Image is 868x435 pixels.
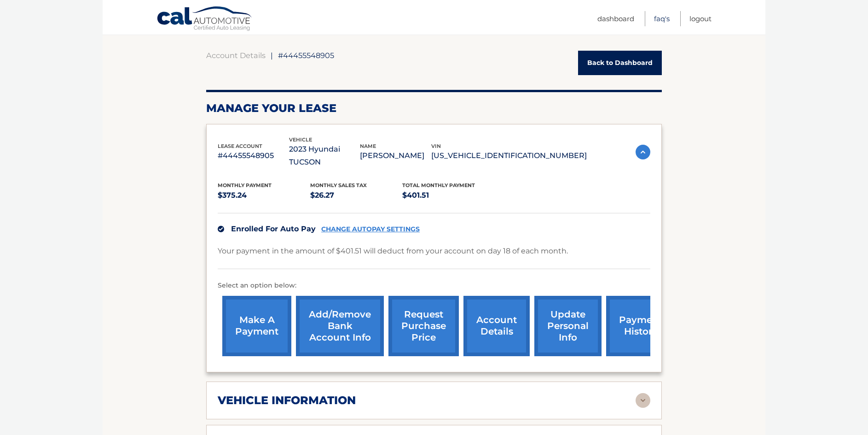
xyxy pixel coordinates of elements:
span: | [271,51,273,60]
p: 2023 Hyundai TUCSON [289,143,360,169]
a: Dashboard [597,11,634,26]
p: [US_VEHICLE_IDENTIFICATION_NUMBER] [431,149,587,162]
span: vehicle [289,136,312,143]
span: Monthly sales Tax [310,182,367,188]
a: Logout [689,11,712,26]
a: FAQ's [654,11,670,26]
span: Enrolled For Auto Pay [231,224,316,233]
span: lease account [218,143,262,149]
img: accordion-active.svg [636,145,650,159]
span: name [360,143,376,149]
img: check.svg [218,226,224,232]
a: CHANGE AUTOPAY SETTINGS [321,225,420,233]
img: accordion-rest.svg [636,393,650,408]
a: Account Details [206,51,266,60]
a: Back to Dashboard [578,51,662,75]
p: $375.24 [218,189,310,202]
a: request purchase price [388,296,459,356]
span: vin [431,143,441,149]
p: Your payment in the amount of $401.51 will deduct from your account on day 18 of each month. [218,245,568,258]
span: Total Monthly Payment [402,182,475,188]
h2: Manage Your Lease [206,101,662,115]
a: make a payment [222,296,291,356]
span: Monthly Payment [218,182,272,188]
p: $401.51 [402,189,495,202]
a: account details [463,296,530,356]
a: payment history [606,296,675,356]
a: Cal Automotive [156,6,253,33]
p: $26.27 [310,189,403,202]
p: #44455548905 [218,149,289,162]
p: Select an option below: [218,280,650,291]
span: #44455548905 [278,51,334,60]
h2: vehicle information [218,394,356,407]
a: Add/Remove bank account info [296,296,384,356]
a: update personal info [534,296,602,356]
p: [PERSON_NAME] [360,149,431,162]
